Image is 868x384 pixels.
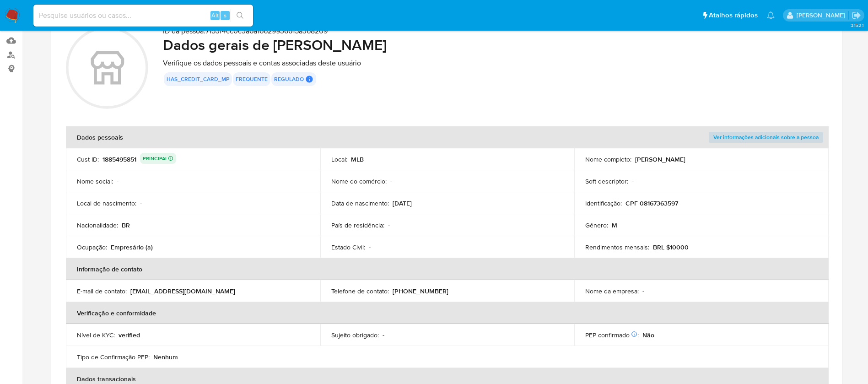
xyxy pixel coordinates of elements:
[852,11,861,20] a: Sair
[231,9,249,22] button: search-icon
[211,11,219,20] span: Alt
[33,10,253,22] input: Pesquise usuários ou casos...
[224,11,226,20] span: s
[709,11,758,20] span: Atalhos rápidos
[767,11,775,19] a: Notificações
[851,22,863,29] span: 3.152.1
[797,11,848,20] p: weverton.gomes@mercadopago.com.br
